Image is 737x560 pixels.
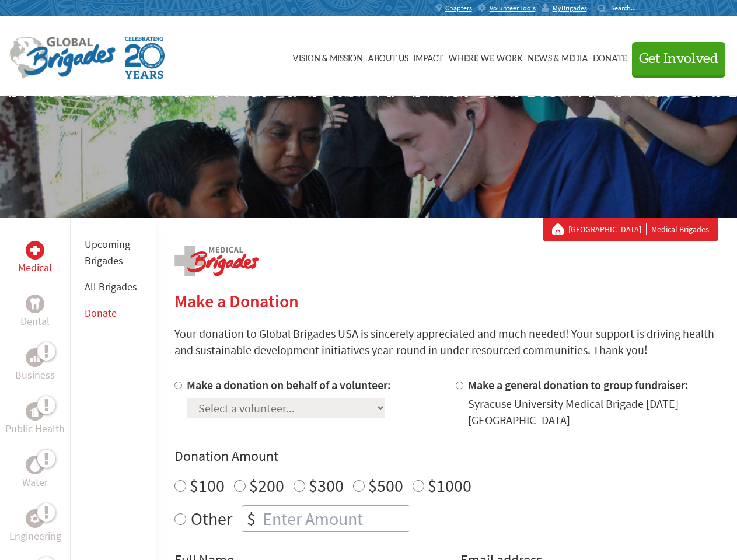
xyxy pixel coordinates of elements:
label: $200 [249,474,284,496]
div: Water [26,456,44,474]
img: logo-medical.png [174,246,259,276]
label: Other [191,505,232,532]
span: Chapters [445,3,472,13]
div: Medical [26,241,44,260]
div: Dental [26,295,44,313]
img: Business [30,353,40,362]
li: Upcoming Brigades [85,232,142,274]
a: News & Media [528,27,588,86]
input: Enter Amount [260,506,410,531]
img: Global Brigades Celebrating 20 Years [125,37,165,79]
a: Donate [85,306,117,320]
span: MyBrigades [553,3,587,13]
span: Get Involved [639,52,718,66]
a: Vision & Mission [292,27,363,86]
li: All Brigades [85,274,142,300]
a: About Us [368,27,408,86]
img: Public Health [30,405,40,417]
a: Upcoming Brigades [85,237,130,267]
a: EngineeringEngineering [9,509,61,544]
h2: Make a Donation [174,290,718,311]
img: Global Brigades Logo [9,37,116,79]
label: $300 [309,474,344,496]
span: Volunteer Tools [490,3,536,13]
a: Impact [413,27,443,86]
p: Public Health [5,421,65,437]
div: $ [242,506,260,531]
p: Your donation to Global Brigades USA is sincerely appreciated and much needed! Your support is dr... [174,325,718,358]
a: Where We Work [448,27,523,86]
img: Medical [30,246,40,255]
a: WaterWater [22,456,48,491]
label: Make a donation on behalf of a volunteer: [187,377,391,392]
p: Engineering [9,528,61,544]
p: Dental [20,313,50,330]
p: Water [22,474,48,491]
a: MedicalMedical [18,241,52,276]
label: Make a general donation to group fundraiser: [468,377,689,392]
img: Engineering [30,514,40,523]
div: Engineering [26,509,44,528]
h4: Donation Amount [174,447,718,466]
label: $500 [368,474,403,496]
div: Public Health [26,402,44,421]
a: All Brigades [85,280,137,293]
a: BusinessBusiness [15,348,55,383]
img: Dental [30,298,40,309]
button: Get Involved [632,42,725,75]
a: Public HealthPublic Health [5,402,65,437]
a: DentalDental [20,295,50,330]
a: [GEOGRAPHIC_DATA] [568,223,647,235]
a: Donate [593,27,627,86]
div: Medical Brigades [552,223,709,235]
input: Search... [611,3,644,12]
p: Medical [18,260,52,276]
p: Business [15,367,55,383]
div: Business [26,348,44,367]
img: Water [30,458,40,471]
div: Syracuse University Medical Brigade [DATE] [GEOGRAPHIC_DATA] [468,395,718,428]
li: Donate [85,300,142,326]
label: $100 [190,474,225,496]
label: $1000 [428,474,471,496]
